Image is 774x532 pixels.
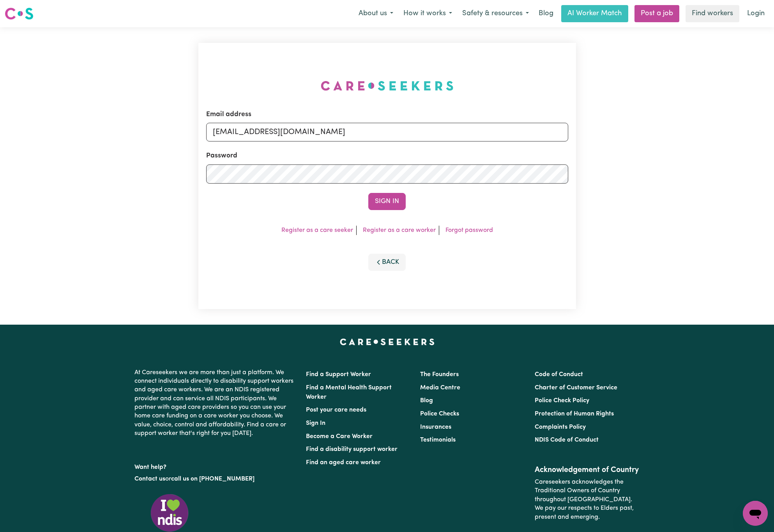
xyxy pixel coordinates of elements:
a: Post a job [634,5,679,22]
h2: Acknowledgement of Country [535,465,640,475]
a: Find a Mental Health Support Worker [306,385,392,400]
button: Safety & resources [457,5,534,22]
a: Find workers [686,5,739,22]
label: Email address [206,110,251,120]
a: Register as a care seeker [281,227,353,233]
a: Login [742,5,769,22]
a: The Founders [420,371,459,378]
a: Media Centre [420,385,460,391]
a: Forgot password [445,227,493,233]
a: Insurances [420,424,451,430]
a: call us on [PHONE_NUMBER] [171,476,254,482]
a: Careseekers logo [5,5,34,23]
a: Find an aged care worker [306,460,381,466]
input: Email address [206,123,568,141]
button: Sign In [368,193,406,210]
button: Back [368,254,406,271]
a: Register as a care worker [363,227,436,233]
a: Find a Support Worker [306,371,371,378]
a: Contact us [134,476,165,482]
a: Protection of Human Rights [535,411,614,417]
label: Password [206,151,237,161]
a: Police Check Policy [535,398,589,404]
a: Careseekers home page [340,339,435,345]
button: About us [353,5,398,22]
a: Become a Care Worker [306,433,373,440]
a: Sign In [306,420,325,426]
iframe: Button to launch messaging window [743,501,768,526]
a: Code of Conduct [535,371,583,378]
p: Want help? [134,460,297,472]
a: Police Checks [420,411,459,417]
a: Charter of Customer Service [535,385,617,391]
a: NDIS Code of Conduct [535,437,599,443]
a: Blog [534,5,558,22]
img: Careseekers logo [5,7,34,21]
a: Testimonials [420,437,456,443]
button: How it works [398,5,457,22]
a: Complaints Policy [535,424,586,430]
p: Careseekers acknowledges the Traditional Owners of Country throughout [GEOGRAPHIC_DATA]. We pay o... [535,475,640,525]
p: or [134,472,297,486]
a: Find a disability support worker [306,446,398,452]
p: At Careseekers we are more than just a platform. We connect individuals directly to disability su... [134,365,297,441]
a: Blog [420,398,433,404]
a: AI Worker Match [561,5,628,22]
a: Post your care needs [306,407,366,413]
